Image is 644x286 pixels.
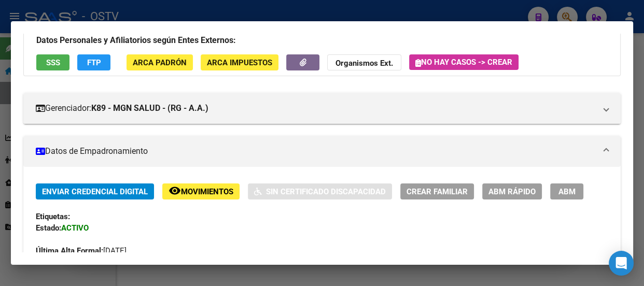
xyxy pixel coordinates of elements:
h3: Datos Personales y Afiliatorios según Entes Externos: [36,34,608,47]
button: Enviar Credencial Digital [36,183,154,199]
button: Crear Familiar [400,183,474,199]
strong: K89 - MGN SALUD - (RG - A.A.) [91,102,208,115]
mat-expansion-panel-header: Gerenciador:K89 - MGN SALUD - (RG - A.A.) [23,93,621,124]
mat-expansion-panel-header: Datos de Empadronamiento [23,136,621,167]
mat-panel-title: Gerenciador: [36,102,596,115]
strong: ACTIVO [61,223,89,233]
span: Enviar Credencial Digital [42,187,148,196]
span: ABM Rápido [488,187,536,196]
span: Movimientos [181,187,233,196]
mat-icon: remove_red_eye [169,184,181,197]
span: ABM [558,187,576,196]
button: ABM [550,183,583,199]
strong: Estado: [36,223,61,233]
button: ARCA Impuestos [201,54,278,70]
span: FTP [87,58,101,67]
span: SSS [46,58,60,67]
strong: Etiquetas: [36,212,70,221]
span: ARCA Padrón [133,58,187,67]
div: Open Intercom Messenger [609,251,634,276]
button: Movimientos [162,183,240,199]
mat-panel-title: Datos de Empadronamiento [36,145,596,158]
span: No hay casos -> Crear [415,58,512,67]
button: Sin Certificado Discapacidad [248,183,392,199]
button: FTP [77,54,110,70]
span: [DATE] [36,246,127,255]
button: ABM Rápido [482,183,542,199]
strong: Última Alta Formal: [36,246,103,255]
span: Crear Familiar [407,187,468,196]
span: ARCA Impuestos [207,58,272,67]
button: No hay casos -> Crear [409,54,519,70]
button: SSS [36,54,69,70]
button: ARCA Padrón [127,54,193,70]
strong: Organismos Ext. [335,59,393,68]
span: Sin Certificado Discapacidad [266,187,386,196]
button: Organismos Ext. [327,54,401,70]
